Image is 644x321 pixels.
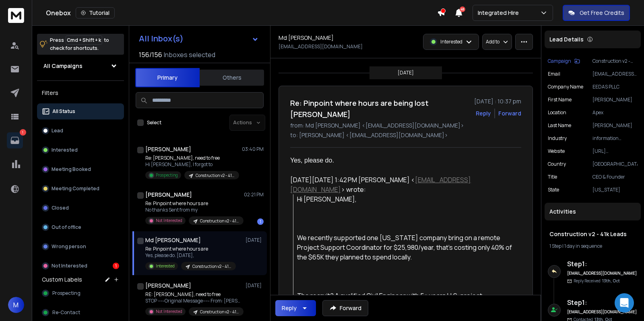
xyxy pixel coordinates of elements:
[7,132,23,148] a: 1
[37,285,124,301] button: Prospecting
[592,174,638,180] p: CEO & Founder
[37,305,124,321] button: Re-Contact
[548,84,583,90] p: Company Name
[52,243,86,250] p: Wrong person
[548,109,566,116] p: location
[548,58,580,64] button: Campaign
[66,35,102,45] span: Cmd + Shift + k
[592,122,638,129] p: [PERSON_NAME]
[574,278,620,284] p: Reply Received
[486,39,500,45] p: Add to
[567,270,638,276] h6: [EMAIL_ADDRESS][DOMAIN_NAME]
[52,166,91,173] p: Meeting Booked
[145,298,242,304] p: STOP -----Original Message----- From: [PERSON_NAME]
[8,297,24,313] button: M
[548,174,557,180] p: title
[132,31,265,47] button: All Inbox(s)
[37,123,124,139] button: Lead
[192,263,231,270] p: Construction v2 - 41k Leads
[548,122,571,129] p: Last Name
[37,200,124,216] button: Closed
[592,148,638,154] p: [URL][DOMAIN_NAME]
[37,258,124,274] button: Not Interested1
[474,97,521,105] p: [DATE] : 10:37 pm
[592,84,638,90] p: EEDAS PLLC
[564,243,602,249] span: 1 day in sequence
[592,109,638,116] p: Apex
[476,109,491,117] button: Reply
[563,5,630,21] button: Get Free Credits
[147,119,161,126] label: Select
[52,147,78,153] p: Interested
[592,187,638,193] p: [US_STATE]
[196,173,234,179] p: Construction v2 - 41k Leads
[156,309,182,315] p: Not Interested
[548,58,571,64] p: Campaign
[592,135,638,142] p: information technology & services
[145,282,191,290] h1: [PERSON_NAME]
[592,161,638,167] p: [GEOGRAPHIC_DATA]
[548,148,565,154] p: website
[52,290,80,296] span: Prospecting
[139,50,162,60] span: 156 / 156
[37,103,124,119] button: All Status
[50,36,109,52] p: Press to check for shortcuts.
[145,246,236,252] p: Re: Pinpoint where hours are
[275,300,316,316] button: Reply
[52,309,80,316] span: Re-Contact
[52,128,63,134] p: Lead
[549,243,636,249] div: |
[145,155,239,161] p: Re: [PERSON_NAME], need to free
[548,135,567,142] p: industry
[615,293,634,313] div: Open Intercom Messenger
[246,282,264,289] p: [DATE]
[145,145,191,153] h1: [PERSON_NAME]
[282,304,297,312] div: Reply
[440,39,462,45] p: Interested
[200,218,239,224] p: Construction v2 - 41k Leads
[549,243,561,249] span: 1 Step
[37,219,124,235] button: Out of office
[567,298,638,307] h6: Step 1 :
[242,146,264,152] p: 03:40 PM
[290,156,515,165] div: Yes, please do.
[139,35,184,43] h1: All Inbox(s)
[164,50,215,60] h3: Inboxes selected
[46,7,437,19] div: Onebox
[398,70,414,76] p: [DATE]
[548,161,566,167] p: Country
[145,191,192,199] h1: [PERSON_NAME]
[52,185,99,192] p: Meeting Completed
[290,175,515,194] div: [DATE][DATE] 1:42 PM [PERSON_NAME] < > wrote:
[37,142,124,158] button: Interested
[478,9,522,17] p: Integrated Hire
[52,263,87,269] p: Not Interested
[548,187,559,193] p: State
[322,300,368,316] button: Forward
[548,97,572,103] p: First Name
[602,278,620,284] span: 13th, Oct
[592,71,638,77] p: [EMAIL_ADDRESS][DOMAIN_NAME]
[156,218,182,224] p: Not Interested
[290,131,521,139] p: to: [PERSON_NAME] <[EMAIL_ADDRESS][DOMAIN_NAME]>
[37,87,124,99] h3: Filters
[52,205,69,211] p: Closed
[37,58,124,74] button: All Campaigns
[145,291,242,298] p: RE: [PERSON_NAME], need to free
[290,121,521,130] p: from: Md [PERSON_NAME] <[EMAIL_ADDRESS][DOMAIN_NAME]>
[145,200,242,207] p: Re: Pinpoint where hours are
[145,252,236,259] p: Yes, please do. [DATE],
[580,9,624,17] p: Get Free Credits
[567,259,638,269] h6: Step 1 :
[549,35,584,43] p: Lead Details
[257,218,264,225] div: 1
[42,276,82,284] h3: Custom Labels
[200,309,239,315] p: Construction v2 - 41k Leads
[156,172,178,178] p: Prospecting
[279,34,334,42] h1: Md [PERSON_NAME]
[460,6,465,12] span: 48
[37,239,124,255] button: Wrong person
[37,181,124,197] button: Meeting Completed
